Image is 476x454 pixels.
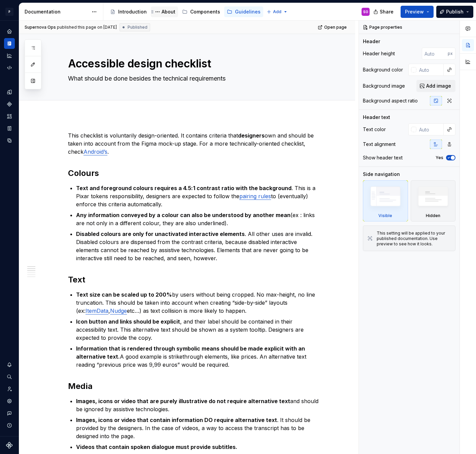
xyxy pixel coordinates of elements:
[83,148,107,155] a: Android’s
[76,397,322,413] p: and should be ignored by assistive technologies.
[68,168,322,179] h2: Colours
[76,185,292,191] strong: Text and foreground colours requires a 4.5:1 contrast ratio with the background
[370,6,398,18] button: Share
[363,66,403,73] div: Background color
[316,23,350,32] a: Open page
[151,6,178,17] a: About
[416,80,455,92] button: Add image
[179,6,223,17] a: Components
[118,8,147,15] div: Introduction
[363,180,408,221] div: Visible
[76,211,322,227] p: (ex : links are not only in a different colour, they are also underlined).
[363,171,400,178] div: Side navigation
[378,213,392,218] div: Visible
[4,359,15,370] button: Notifications
[363,83,405,89] div: Background image
[426,213,440,218] div: Hidden
[4,123,15,134] a: Storybook stories
[273,9,281,14] span: Add
[4,111,15,122] div: Assets
[76,212,291,218] strong: Any information conveyed by a colour can also be understood by another mean
[4,62,15,73] a: Code automation
[436,6,473,18] button: Publish
[25,25,56,30] span: Supernova Ops
[76,317,322,342] p: , and their label should be contained in their accessibility text. This alternative text should b...
[4,50,15,61] a: Analytics
[446,8,464,15] span: Publish
[4,408,15,419] button: Contact support
[107,6,149,17] a: Introduction
[4,135,15,146] a: Data sources
[86,307,108,314] a: ItemData
[25,8,88,15] div: Documentation
[4,396,15,406] a: Settings
[363,50,395,57] div: Header height
[224,6,263,17] a: Guidelines
[6,442,13,449] svg: Supernova Logo
[405,8,424,15] span: Preview
[76,444,237,450] strong: Videos that contain spoken dialogue must provide subtitles.
[4,87,15,97] a: Design tokens
[4,384,15,394] a: Invite team
[239,193,271,200] a: pairing rules
[426,83,451,89] span: Add image
[67,73,321,84] textarea: What should be done besides the technical requirements
[67,56,321,72] textarea: Accessible design checklist
[363,154,403,161] div: Show header text
[363,38,380,45] div: Header
[76,291,322,315] p: by users without being cropped. No max-height, no line truncation. This should be taken into acco...
[363,141,396,148] div: Text alignment
[324,25,347,30] span: Open page
[76,230,322,262] p: . All other uses are invalid. Disabled colours are dispensed from the contrast criteria, because ...
[448,51,453,56] p: px
[436,155,443,160] label: Yes
[363,114,390,121] div: Header text
[380,8,394,15] span: Share
[363,9,368,14] div: SO
[76,345,306,360] strong: Information that is rendered through symbolic means should be made explicit with an alternative t...
[76,291,172,298] strong: Text size can be scaled up to 200%
[4,38,15,49] a: Documentation
[68,131,322,156] p: This checklist is voluntarily design-oriented. It contains criteria that own and should be taken ...
[4,99,15,110] a: Components
[68,274,322,285] h2: Text
[4,26,15,37] a: Home
[416,123,444,135] input: Auto
[377,231,451,247] div: This setting will be applied to your published documentation. Use preview to see how it looks.
[1,4,18,19] button: P
[190,8,220,15] div: Components
[128,25,147,30] span: Published
[162,8,175,15] div: About
[238,132,265,139] strong: designers
[416,64,444,76] input: Auto
[76,231,245,237] strong: Disabled colours are only for unactivated interactive elements
[76,398,290,404] strong: Images, icons or video that are purely illustrative do not require alternative text
[76,184,322,208] p: . This is a Pixar tokens responsibility, designers are expected to follow the to (eventually) enf...
[107,5,263,19] div: Page tree
[76,417,277,423] strong: Images, icons or video that contain information DO require alternative text
[5,8,13,16] div: P
[4,371,15,382] button: Search ⌘K
[76,318,180,325] strong: Icon button and links should be explicit
[68,381,322,392] h2: Media
[265,7,290,17] button: Add
[57,25,117,30] div: published this page on [DATE]
[401,6,434,18] button: Preview
[363,126,386,133] div: Text color
[411,180,456,221] div: Hidden
[422,48,448,60] input: Auto
[110,307,127,314] a: Nudge
[76,416,322,440] p: . It should be provided by the designers. In the case of videos, a way to access the transcript h...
